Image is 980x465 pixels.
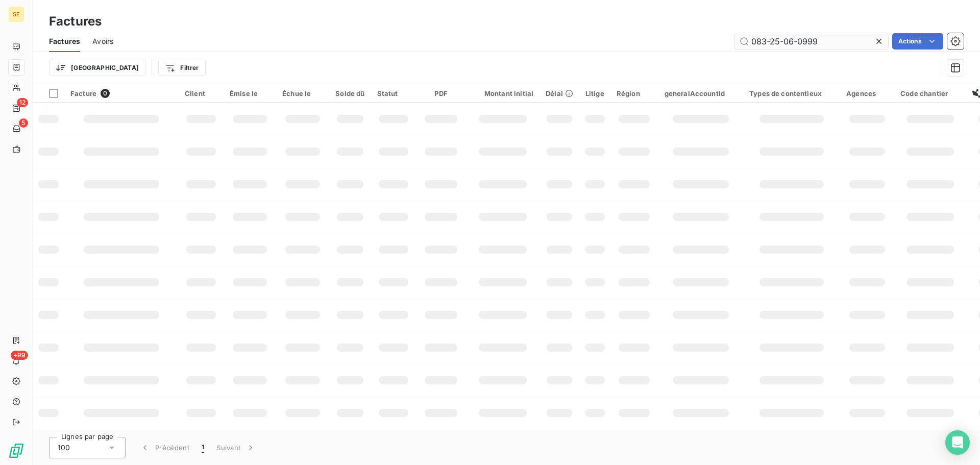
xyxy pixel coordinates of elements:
[8,443,24,459] img: Logo LeanPay
[8,100,24,116] a: 12
[70,89,96,97] span: Facture
[900,89,960,97] div: Code chantier
[49,36,80,46] span: Factures
[892,33,943,50] button: Actions
[735,33,888,50] input: Rechercher
[158,60,205,76] button: Filtrer
[335,89,364,97] div: Solde dû
[17,98,28,107] span: 12
[134,437,195,458] button: Précédent
[282,89,323,97] div: Échue le
[19,118,28,128] span: 5
[49,60,145,76] button: [GEOGRAPHIC_DATA]
[377,89,410,97] div: Statut
[49,12,102,31] h3: Factures
[585,89,604,97] div: Litige
[8,120,24,137] a: 5
[230,89,270,97] div: Émise le
[185,89,217,97] div: Client
[58,443,70,453] span: 100
[92,36,113,46] span: Avoirs
[210,437,262,458] button: Suivant
[11,351,28,360] span: +99
[665,89,737,97] div: generalAccountId
[8,6,24,22] div: SE
[945,430,970,455] div: Open Intercom Messenger
[101,89,110,98] span: 0
[422,89,459,97] div: PDF
[195,437,210,458] button: 1
[846,89,888,97] div: Agences
[202,443,204,453] span: 1
[617,89,652,97] div: Région
[546,89,573,97] div: Délai
[472,89,533,97] div: Montant initial
[749,89,834,97] div: Types de contentieux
